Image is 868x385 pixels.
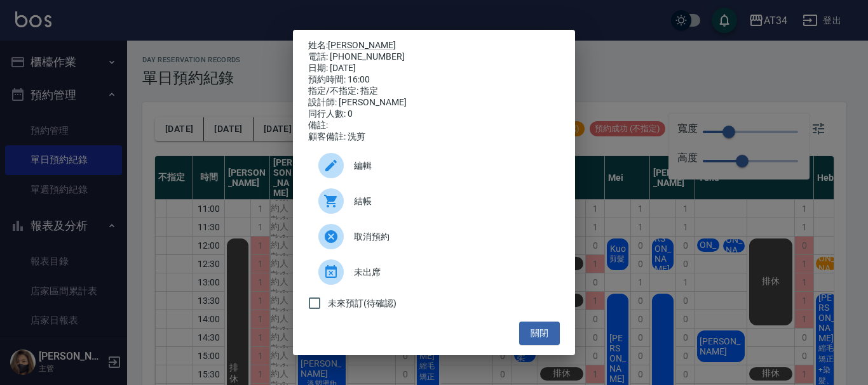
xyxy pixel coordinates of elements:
button: 關閉 [519,322,560,345]
div: 取消預約 [308,219,560,254]
span: 編輯 [354,159,550,173]
span: 結帳 [354,195,550,208]
a: [PERSON_NAME] [328,40,396,50]
span: 未出席 [354,266,550,279]
div: 電話: [PHONE_NUMBER] [308,51,560,63]
span: 取消預約 [354,230,550,244]
a: 結帳 [308,183,560,219]
div: 設計師: [PERSON_NAME] [308,97,560,108]
p: 姓名: [308,40,560,51]
div: 備註: [308,120,560,131]
div: 未出席 [308,254,560,290]
div: 指定/不指定: 指定 [308,86,560,97]
div: 編輯 [308,148,560,183]
div: 同行人數: 0 [308,108,560,120]
div: 預約時間: 16:00 [308,74,560,86]
div: 顧客備註: 洗剪 [308,131,560,143]
div: 日期: [DATE] [308,63,560,74]
span: 未來預訂(待確認) [328,297,397,310]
